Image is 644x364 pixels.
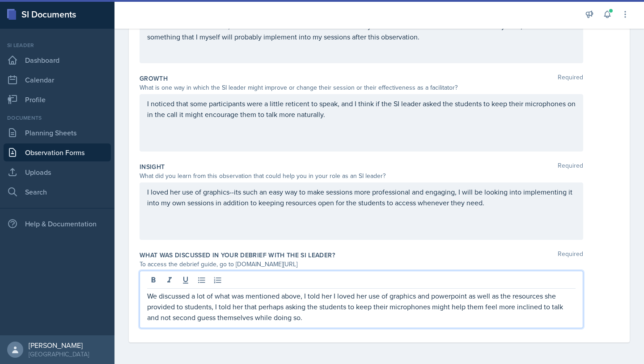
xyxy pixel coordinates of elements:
p: We discussed a lot of what was mentioned above, I told her I loved her use of graphics and powerp... [147,290,576,323]
a: Observation Forms [4,143,111,161]
span: Required [558,74,583,83]
div: Help & Documentation [4,215,111,233]
a: Dashboard [4,51,111,69]
label: Growth [140,74,168,83]
p: I noticed that some participants were a little reticent to speak, and I think if the SI leader as... [147,98,576,120]
div: Documents [4,114,111,122]
p: I loved her use of graphics--its such an easy way to make sessions more professional and engaging... [147,186,576,208]
span: Required [558,162,583,171]
a: Planning Sheets [4,124,111,142]
label: Insight [140,162,165,171]
div: Si leader [4,41,111,49]
div: To access the debrief guide, go to [DOMAIN_NAME][URL] [140,260,583,269]
div: [PERSON_NAME] [29,341,89,350]
a: Profile [4,91,111,108]
div: [GEOGRAPHIC_DATA] [29,350,89,359]
label: What was discussed in your debrief with the SI Leader? [140,251,335,260]
a: Calendar [4,71,111,89]
div: What did you learn from this observation that could help you in your role as an SI leader? [140,171,583,181]
a: Uploads [4,163,111,181]
span: Required [558,251,583,260]
a: Search [4,183,111,201]
div: What is one way in which the SI leader might improve or change their session or their effectivene... [140,83,583,92]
